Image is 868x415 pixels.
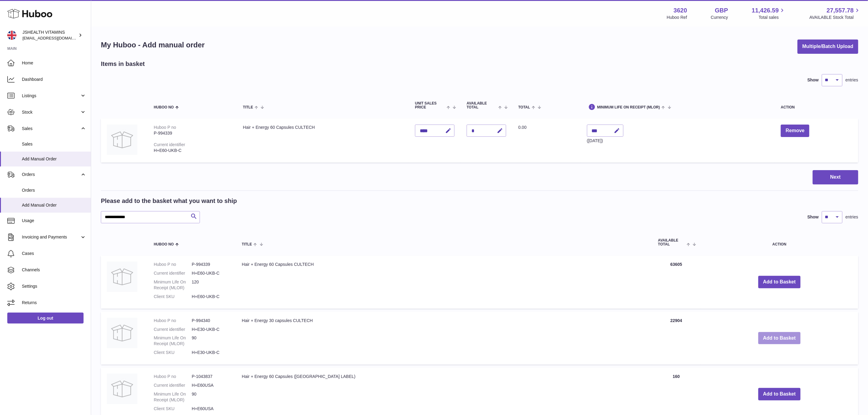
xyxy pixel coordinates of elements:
[7,313,84,324] a: Log out
[715,6,728,15] strong: GBP
[827,6,854,15] span: 27,557.78
[22,126,80,132] span: Sales
[758,276,801,288] button: Add to Basket
[22,251,86,256] span: Cases
[22,234,80,240] span: Invoicing and Payments
[22,156,86,162] span: Add Manual Order
[781,105,852,109] div: Action
[192,279,230,291] dd: 120
[22,218,86,224] span: Usage
[154,391,192,403] dt: Minimum Life On Receipt (MLOR)
[154,294,192,300] dt: Client SKU
[587,138,623,144] div: ([DATE])
[154,242,174,246] span: Huboo no
[22,141,86,147] span: Sales
[22,267,86,273] span: Channels
[154,105,174,109] span: Huboo no
[192,327,230,332] dd: H+E30-UKB-C
[154,148,231,153] div: H+E60-UKB-C
[22,187,86,193] span: Orders
[154,125,176,130] div: Huboo P no
[101,197,237,205] h2: Please add to the basket what you want to ship
[22,29,77,41] div: JSHEALTH VITAMINS
[22,77,86,82] span: Dashboard
[813,170,858,184] button: Next
[154,262,192,267] dt: Huboo P no
[243,105,253,109] span: Title
[101,40,205,50] h1: My Huboo - Add manual order
[154,406,192,412] dt: Client SKU
[107,125,137,155] img: Hair + Energy 60 Capsules CULTECH
[597,105,660,109] span: Minimum Life On Receipt (MLOR)
[154,270,192,276] dt: Current identifier
[192,374,230,379] dd: P-1043837
[22,36,89,40] span: [EMAIL_ADDRESS][DOMAIN_NAME]
[711,15,728,20] div: Currency
[22,300,86,306] span: Returns
[192,391,230,403] dd: 90
[192,262,230,267] dd: P-994339
[808,77,819,83] label: Show
[22,283,86,289] span: Settings
[518,105,530,109] span: Total
[192,382,230,388] dd: H+E60USA
[658,238,685,246] span: AVAILABLE Total
[101,60,145,68] h2: Items in basket
[752,6,786,20] a: 11,426.59 Total sales
[107,318,137,348] img: Hair + Energy 30 capsules CULTECH
[22,202,86,208] span: Add Manual Order
[701,232,858,252] th: Action
[22,172,80,177] span: Orders
[752,6,779,15] span: 11,426.59
[192,294,230,300] dd: H+E60-UKB-C
[518,125,527,130] span: 0.00
[798,39,858,54] button: Multiple/Batch Upload
[809,15,861,20] span: AVAILABLE Stock Total
[192,350,230,355] dd: H+E30-UKB-C
[154,335,192,347] dt: Minimum Life On Receipt (MLOR)
[759,15,786,20] span: Total sales
[154,382,192,388] dt: Current identifier
[467,101,497,109] span: AVAILABLE Total
[758,332,801,345] button: Add to Basket
[22,60,86,66] span: Home
[192,270,230,276] dd: H+E60-UKB-C
[154,327,192,332] dt: Current identifier
[7,31,16,40] img: internalAdmin-3620@internal.huboo.com
[236,312,652,365] td: Hair + Energy 30 capsules CULTECH
[154,142,185,147] div: Current identifier
[154,350,192,355] dt: Client SKU
[846,214,858,220] span: entries
[652,256,701,308] td: 63605
[237,118,409,163] td: Hair + Energy 60 Capsules CULTECH
[192,335,230,347] dd: 90
[758,388,801,400] button: Add to Basket
[846,77,858,83] span: entries
[192,318,230,324] dd: P-994340
[674,6,687,15] strong: 3620
[154,374,192,379] dt: Huboo P no
[107,374,137,404] img: Hair + Energy 60 Capsules (USA LABEL)
[236,256,652,308] td: Hair + Energy 60 Capsules CULTECH
[667,15,687,20] div: Huboo Ref
[22,93,80,99] span: Listings
[22,109,80,115] span: Stock
[809,6,861,20] a: 27,557.78 AVAILABLE Stock Total
[192,406,230,412] dd: H+E60USA
[107,262,137,292] img: Hair + Energy 60 Capsules CULTECH
[242,242,252,246] span: Title
[652,312,701,365] td: 22904
[154,130,231,136] div: P-994339
[808,214,819,220] label: Show
[415,101,445,109] span: Unit Sales Price
[781,125,809,137] button: Remove
[154,279,192,291] dt: Minimum Life On Receipt (MLOR)
[154,318,192,324] dt: Huboo P no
